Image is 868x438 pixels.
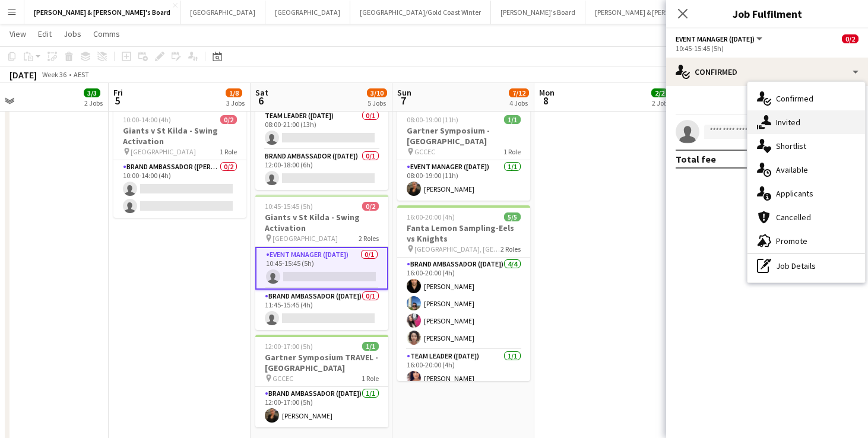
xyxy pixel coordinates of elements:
[676,153,716,165] div: Total fee
[113,108,246,218] app-job-card: 10:00-14:00 (4h)0/2Giants v St Kilda - Swing Activation [GEOGRAPHIC_DATA]1 RoleBrand Ambassador (...
[255,109,388,150] app-card-role: Team Leader ([DATE])0/108:00-21:00 (13h)
[265,342,313,351] span: 12:00-17:00 (5h)
[747,182,865,205] div: Applicants
[74,70,89,79] div: AEST
[747,229,865,253] div: Promote
[255,87,268,98] span: Sat
[362,202,379,211] span: 0/2
[362,374,379,383] span: 1 Role
[666,58,868,86] div: Confirmed
[407,115,458,124] span: 08:00-19:00 (11h)
[113,160,246,218] app-card-role: Brand Ambassador ([PERSON_NAME])0/210:00-14:00 (4h)
[255,150,388,190] app-card-role: Brand Ambassador ([DATE])0/112:00-18:00 (6h)
[226,99,245,107] div: 3 Jobs
[367,88,387,97] span: 3/10
[397,258,530,350] app-card-role: Brand Ambassador ([DATE])4/416:00-20:00 (4h)[PERSON_NAME][PERSON_NAME][PERSON_NAME][PERSON_NAME]
[84,88,100,97] span: 3/3
[747,254,865,278] div: Job Details
[397,205,530,381] app-job-card: 16:00-20:00 (4h)5/5Fanta Lemon Sampling-Eels vs Knights [GEOGRAPHIC_DATA], [GEOGRAPHIC_DATA]2 Rol...
[747,87,865,110] div: Confirmed
[397,160,530,201] app-card-role: Event Manager ([DATE])1/108:00-19:00 (11h)[PERSON_NAME]
[255,290,388,330] app-card-role: Brand Ambassador ([DATE])0/111:45-15:45 (4h)
[59,26,86,42] a: Jobs
[539,87,555,98] span: Mon
[220,115,237,124] span: 0/2
[24,1,180,24] button: [PERSON_NAME] & [PERSON_NAME]'s Board
[676,34,755,43] span: Event Manager (Saturday)
[64,28,81,39] span: Jobs
[88,26,125,42] a: Comms
[537,94,555,107] span: 8
[676,34,764,43] button: Event Manager ([DATE])
[131,147,196,156] span: [GEOGRAPHIC_DATA]
[255,247,388,290] app-card-role: Event Manager ([DATE])0/110:45-15:45 (5h)
[226,88,242,97] span: 1/8
[747,110,865,134] div: Invited
[220,147,237,156] span: 1 Role
[359,234,379,243] span: 2 Roles
[9,28,26,39] span: View
[112,94,123,107] span: 5
[397,223,530,244] h3: Fanta Lemon Sampling-Eels vs Knights
[652,99,670,107] div: 2 Jobs
[397,125,530,147] h3: Gartner Symposium - [GEOGRAPHIC_DATA]
[123,115,171,124] span: 10:00-14:00 (4h)
[509,88,529,97] span: 7/12
[414,245,500,253] span: [GEOGRAPHIC_DATA], [GEOGRAPHIC_DATA]
[33,26,56,42] a: Edit
[39,70,69,79] span: Week 36
[113,87,123,98] span: Fri
[504,212,521,221] span: 5/5
[255,387,388,427] app-card-role: Brand Ambassador ([DATE])1/112:00-17:00 (5h)[PERSON_NAME]
[842,34,859,43] span: 0/2
[93,28,120,39] span: Comms
[397,108,530,201] app-job-card: 08:00-19:00 (11h)1/1Gartner Symposium - [GEOGRAPHIC_DATA] GCCEC1 RoleEvent Manager ([DATE])1/108:...
[368,99,387,107] div: 5 Jobs
[491,1,585,24] button: [PERSON_NAME]'s Board
[350,1,491,24] button: [GEOGRAPHIC_DATA]/Gold Coast Winter
[5,26,31,42] a: View
[265,202,313,211] span: 10:45-15:45 (5h)
[254,94,268,107] span: 6
[585,1,737,24] button: [PERSON_NAME] & [PERSON_NAME]'s Board
[273,374,293,383] span: GCCEC
[747,158,865,182] div: Available
[414,147,435,156] span: GCCEC
[397,87,411,98] span: Sun
[38,28,52,39] span: Edit
[255,195,388,330] app-job-card: 10:45-15:45 (5h)0/2Giants v St Kilda - Swing Activation [GEOGRAPHIC_DATA]2 RolesEvent Manager ([D...
[84,99,103,107] div: 2 Jobs
[265,1,350,24] button: [GEOGRAPHIC_DATA]
[362,342,379,351] span: 1/1
[255,335,388,427] app-job-card: 12:00-17:00 (5h)1/1Gartner Symposium TRAVEL - [GEOGRAPHIC_DATA] GCCEC1 RoleBrand Ambassador ([DAT...
[273,234,338,243] span: [GEOGRAPHIC_DATA]
[509,99,528,107] div: 4 Jobs
[747,134,865,158] div: Shortlist
[180,1,265,24] button: [GEOGRAPHIC_DATA]
[407,212,455,221] span: 16:00-20:00 (4h)
[651,88,668,97] span: 2/2
[666,6,868,21] h3: Job Fulfilment
[504,115,521,124] span: 1/1
[747,205,865,229] div: Cancelled
[255,212,388,233] h3: Giants v St Kilda - Swing Activation
[9,69,37,81] div: [DATE]
[395,94,411,107] span: 7
[503,147,521,156] span: 1 Role
[113,125,246,147] h3: Giants v St Kilda - Swing Activation
[500,245,521,253] span: 2 Roles
[397,350,530,390] app-card-role: Team Leader ([DATE])1/116:00-20:00 (4h)[PERSON_NAME]
[676,44,859,53] div: 10:45-15:45 (5h)
[255,352,388,373] h3: Gartner Symposium TRAVEL - [GEOGRAPHIC_DATA]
